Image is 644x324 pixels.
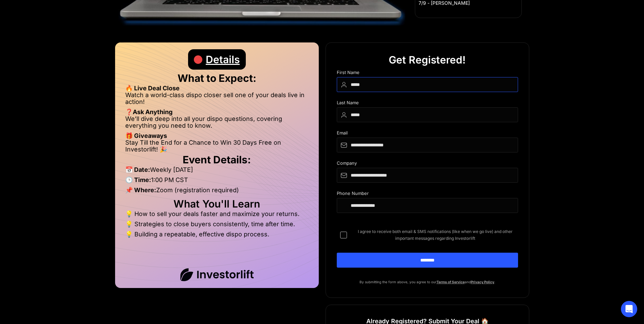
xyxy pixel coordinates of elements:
a: Privacy Policy [471,280,494,284]
strong: 🎁 Giveaways [125,132,167,139]
li: 💡 Strategies to close buyers consistently, time after time. [125,221,309,231]
form: DIspo Day Main Form [337,70,518,278]
strong: 📌 Where: [125,186,156,194]
li: Watch a world-class dispo closer sell one of your deals live in action! [125,92,309,109]
li: We’ll dive deep into all your dispo questions, covering everything you need to know. [125,115,309,132]
div: Last Name [337,100,518,107]
strong: What to Expect: [178,72,256,84]
div: First Name [337,70,518,77]
strong: ❓Ask Anything [125,108,172,115]
li: Zoom (registration required) [125,187,309,197]
div: Company [337,161,518,168]
li: 1:00 PM CST [125,177,309,187]
h2: What You'll Learn [125,200,309,207]
div: Get Registered! [389,50,466,70]
li: Weekly [DATE] [125,166,309,177]
a: Terms of Service [437,280,465,284]
strong: Event Details: [183,154,251,166]
li: 💡 How to sell your deals faster and maximize your returns. [125,211,309,221]
strong: 📅 Date: [125,166,150,173]
p: By submitting the form above, you agree to our and . [337,278,518,285]
div: Open Intercom Messenger [621,301,637,317]
span: I agree to receive both email & SMS notifications (like when we go live) and other important mess... [352,228,518,242]
strong: 🔥 Live Deal Close [125,85,180,92]
li: Stay Till the End for a Chance to Win 30 Days Free on Investorlift! 🎉 [125,139,309,153]
div: Email [337,130,518,138]
strong: 🕒 Time: [125,176,151,183]
div: Phone Number [337,191,518,198]
li: 💡 Building a repeatable, effective dispo process. [125,231,309,238]
div: Details [206,49,240,70]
